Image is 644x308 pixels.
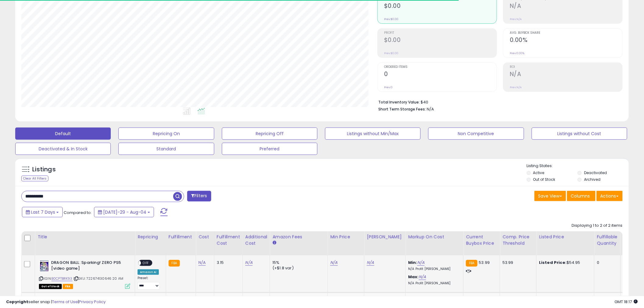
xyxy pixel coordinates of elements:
b: DRAGON BALL: Sparking! ZERO PS5 [video game] [51,260,125,273]
h2: 0 [384,71,497,79]
div: Preset: [138,276,161,290]
a: N/A [417,260,425,266]
div: Fulfillable Quantity [597,234,618,247]
img: 5199kyEoKJL._SL40_.jpg [39,260,50,272]
div: $54.95 [539,260,590,265]
small: Prev: $0.00 [384,51,398,55]
small: Prev: 0.00% [510,51,524,55]
label: Active [533,170,544,175]
div: (+$1.8 var) [272,265,323,271]
button: Listings without Min/Max [325,128,421,140]
button: Non Competitive [428,128,524,140]
div: 0 [597,260,616,265]
div: Title [37,234,132,240]
a: N/A [419,274,426,280]
button: Repricing On [118,128,214,140]
small: Prev: N/A [510,17,522,21]
span: 53.99 [479,260,490,265]
span: Compared to: [64,210,92,215]
div: Amazon Fees [272,234,325,240]
div: Fulfillment [169,234,193,240]
a: N/A [367,260,374,266]
div: Clear All Filters [21,176,48,181]
div: [PERSON_NAME] [367,234,403,240]
th: The percentage added to the cost of goods (COGS) that forms the calculator for Min & Max prices. [406,231,464,255]
span: OFF [141,261,151,266]
h2: 0.00% [510,37,622,45]
span: All listings that are currently out of stock and unavailable for purchase on Amazon [39,284,62,289]
p: N/A Profit [PERSON_NAME] [408,281,459,285]
div: 3.15 [217,260,238,265]
button: Preferred [222,143,317,155]
span: N/A [427,106,434,112]
div: Repricing [138,234,163,240]
a: Privacy Policy [79,299,106,305]
div: Markup on Cost [408,234,461,240]
h2: N/A [510,71,622,79]
span: ROI [510,65,622,69]
div: Current Buybox Price [466,234,497,247]
small: FBA [466,260,477,267]
button: Last 7 Days [22,207,63,217]
button: Deactivated & In Stock [15,143,111,155]
div: Additional Cost [245,234,268,247]
label: Out of Stock [533,177,555,182]
span: [DATE]-29 - Aug-04 [103,209,146,215]
b: Max: [408,274,419,280]
span: Avg. Buybox Share [510,31,622,35]
div: Displaying 1 to 2 of 2 items [572,223,623,229]
div: Comp. Price Threshold [502,234,534,247]
div: Amazon AI [138,269,159,275]
h5: Listings [32,165,56,174]
button: [DATE]-29 - Aug-04 [94,207,154,217]
div: ASIN: [39,260,130,288]
span: Ordered Items [384,65,497,69]
h2: $0.00 [384,37,497,45]
small: Prev: $0.00 [384,17,398,21]
div: Cost [198,234,212,240]
button: Filters [187,191,211,201]
span: | SKU: 722674130646 20 AM [73,276,123,281]
label: Archived [584,177,600,182]
label: Deactivated [584,170,607,175]
button: Columns [567,191,596,201]
div: Listed Price [539,234,592,240]
div: seller snap | | [6,299,106,305]
button: Save View [534,191,566,201]
a: B0CPTBRK93 [51,276,72,281]
div: 15% [272,260,323,265]
p: N/A Profit [PERSON_NAME] [408,267,459,271]
h2: N/A [510,2,622,11]
li: $40 [378,98,618,105]
div: 53.99 [502,260,532,265]
span: 2025-08-12 18:17 GMT [615,299,638,305]
small: Amazon Fees. [272,240,276,246]
strong: Copyright [6,299,28,305]
a: N/A [330,260,338,266]
button: Listings without Cost [532,128,627,140]
small: Prev: N/A [510,86,522,89]
a: Terms of Use [52,299,78,305]
span: Columns [571,193,590,199]
div: Min Price [330,234,362,240]
small: Prev: 0 [384,86,393,89]
span: Last 7 Days [31,209,55,215]
a: N/A [198,260,206,266]
b: Short Term Storage Fees: [378,107,426,112]
b: Total Inventory Value: [378,100,420,105]
span: FBA [63,284,73,289]
b: Listed Price: [539,260,567,265]
small: FBA [169,260,180,267]
span: Profit [384,31,497,35]
button: Standard [118,143,214,155]
p: Listing States: [527,163,629,169]
h2: $0.00 [384,2,497,11]
button: Repricing Off [222,128,317,140]
a: N/A [245,260,253,266]
div: Fulfillment Cost [217,234,240,247]
button: Default [15,128,111,140]
button: Actions [597,191,623,201]
b: Min: [408,260,417,265]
